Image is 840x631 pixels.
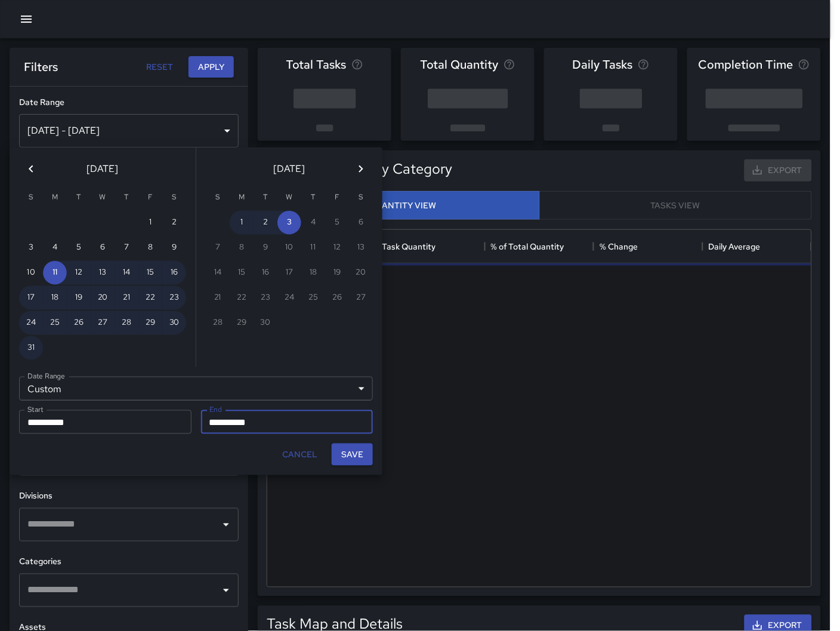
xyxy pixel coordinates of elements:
[302,186,324,210] span: Thursday
[43,236,67,260] button: 4
[19,157,43,181] button: Previous month
[138,286,162,310] button: 22
[274,161,305,177] span: [DATE]
[19,286,43,310] button: 17
[140,186,161,210] span: Friday
[279,186,300,210] span: Wednesday
[19,311,43,335] button: 24
[43,286,67,310] button: 18
[162,261,186,285] button: 16
[162,211,186,235] button: 2
[115,261,138,285] button: 14
[19,377,373,401] div: Custom
[68,186,89,210] span: Tuesday
[19,236,43,260] button: 3
[350,186,372,210] span: Saturday
[209,405,222,415] label: End
[91,286,115,310] button: 20
[27,405,44,415] label: Start
[116,186,137,210] span: Thursday
[162,236,186,260] button: 9
[138,236,162,260] button: 8
[67,261,91,285] button: 12
[231,186,252,210] span: Monday
[20,186,42,210] span: Sunday
[115,311,138,335] button: 28
[138,211,162,235] button: 1
[87,161,119,177] span: [DATE]
[162,286,186,310] button: 23
[254,211,277,235] button: 2
[67,311,91,335] button: 26
[230,211,254,235] button: 1
[91,311,115,335] button: 27
[19,261,43,285] button: 10
[163,186,185,210] span: Saturday
[92,186,113,210] span: Wednesday
[138,261,162,285] button: 15
[115,236,138,260] button: 7
[332,444,373,466] button: Save
[138,311,162,335] button: 29
[115,286,138,310] button: 21
[44,186,66,210] span: Monday
[207,186,228,210] span: Sunday
[349,157,373,181] button: Next month
[43,261,67,285] button: 11
[67,286,91,310] button: 19
[277,211,301,235] button: 3
[162,311,186,335] button: 30
[277,444,322,466] button: Cancel
[67,236,91,260] button: 5
[43,311,67,335] button: 25
[91,261,115,285] button: 13
[27,371,65,381] label: Date Range
[326,186,348,210] span: Friday
[19,336,43,360] button: 31
[91,236,115,260] button: 6
[255,186,276,210] span: Tuesday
